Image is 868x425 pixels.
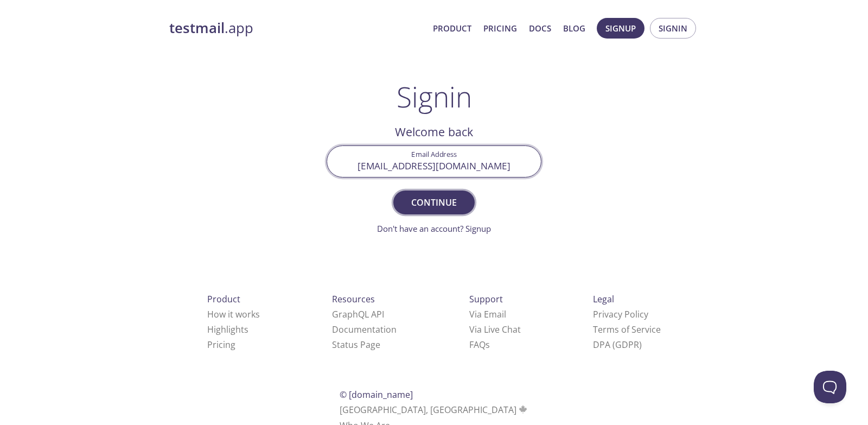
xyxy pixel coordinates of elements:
span: s [486,339,490,351]
span: Signin [659,21,687,35]
span: [GEOGRAPHIC_DATA], [GEOGRAPHIC_DATA] [340,404,529,416]
a: Pricing [483,21,517,35]
span: © [DOMAIN_NAME] [340,389,413,401]
span: Continue [405,195,463,210]
a: Don't have an account? Signup [377,223,491,234]
a: DPA (GDPR) [593,339,642,351]
span: Resources [332,293,375,305]
span: Product [207,293,240,305]
a: FAQ [469,339,490,351]
a: Product [433,21,471,35]
a: How it works [207,308,260,320]
a: Blog [563,21,585,35]
span: Support [469,293,503,305]
a: Via Live Chat [469,323,521,335]
h1: Signin [397,80,472,113]
a: Documentation [332,323,397,335]
button: Signin [650,18,696,39]
a: Via Email [469,308,506,320]
strong: testmail [169,18,225,37]
a: Pricing [207,339,235,351]
span: Signup [605,21,636,35]
button: Continue [393,191,475,214]
h2: Welcome back [327,123,541,141]
a: Privacy Policy [593,308,648,320]
a: Docs [529,21,551,35]
span: Legal [593,293,614,305]
a: testmail.app [169,19,424,37]
a: GraphQL API [332,308,384,320]
iframe: Help Scout Beacon - Open [814,371,846,403]
a: Highlights [207,323,248,335]
a: Terms of Service [593,323,661,335]
a: Status Page [332,339,380,351]
button: Signup [597,18,644,39]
